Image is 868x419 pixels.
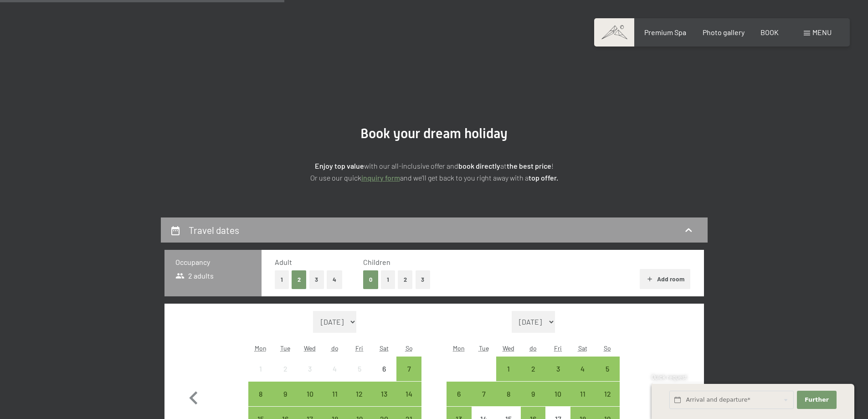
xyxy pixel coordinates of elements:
[531,389,535,398] font: 9
[273,357,298,381] div: Arrival not possible
[644,28,686,36] a: Premium Spa
[458,161,500,170] font: book directly
[372,357,396,381] div: Sat Sep 06 2025
[323,382,347,406] div: Anreise möglich
[275,258,292,266] font: Adult
[255,344,267,352] abbr: Monday
[347,357,372,381] div: Arrival not possible
[273,357,298,381] div: Tue Sep 02 2025
[281,276,283,283] font: 1
[521,382,545,406] div: Anreise möglich
[298,382,322,406] div: Wed Sep 10 2025
[531,364,535,373] font: 2
[331,344,339,352] abbr: Thursday
[406,389,412,398] font: 14
[280,344,290,352] font: Tue
[421,276,424,283] font: 3
[298,276,301,283] font: 2
[570,357,595,381] div: Anreise möglich
[604,344,611,352] abbr: Sunday
[406,344,413,352] abbr: Sunday
[580,389,586,398] font: 11
[521,357,545,381] div: Thu Oct 02 2025
[363,270,378,289] button: 0
[496,357,521,381] div: Wed Oct 01 2025
[604,389,611,398] font: 12
[507,161,551,170] font: the best price
[347,382,372,406] div: Fri Sep 12 2025
[503,344,514,352] font: Wed
[323,382,347,406] div: Thu Sep 11 2025
[369,276,372,283] font: 0
[310,173,361,182] font: Or use our quick
[333,364,337,373] font: 4
[479,344,489,352] abbr: Tuesday
[364,161,458,170] font: with our all-inclusive offer and
[248,382,273,406] div: Anreise möglich
[358,364,361,373] font: 5
[355,344,363,352] abbr: Friday
[396,357,421,381] div: Anreise möglich
[315,161,364,170] font: Enjoy top value
[327,270,342,289] button: 4
[400,173,529,182] font: and we'll get back to you right away with a
[580,364,585,373] font: 4
[496,382,521,406] div: Wed Oct 08 2025
[406,344,413,352] font: So
[595,382,620,406] div: Sun Oct 12 2025
[381,270,395,289] button: 1
[503,344,514,352] abbr: Wednesday
[398,270,413,289] button: 2
[309,270,324,289] button: 3
[570,357,595,381] div: Sat Oct 04 2025
[380,344,389,352] abbr: Saturday
[479,344,489,352] font: Tue
[361,173,400,182] font: inquiry form
[189,224,239,236] font: Travel dates
[606,364,609,373] font: 5
[308,364,312,373] font: 3
[457,389,461,398] font: 6
[298,357,322,381] div: Wed Sep 03 2025
[259,364,262,373] font: 1
[304,344,316,352] abbr: Wednesday
[554,344,562,352] font: Fri
[416,270,431,289] button: 3
[595,357,620,381] div: Anreise möglich
[304,344,316,352] font: Wed
[604,344,611,352] font: So
[500,161,507,170] font: at
[551,161,554,170] font: !
[545,357,570,381] div: Anreise möglich
[595,357,620,381] div: Sun Oct 05 2025
[595,382,620,406] div: Anreise möglich
[805,396,829,403] font: Further
[248,357,273,381] div: Arrival not possible
[812,28,832,36] font: menu
[307,389,313,398] font: 10
[545,382,570,406] div: Fri Oct 10 2025
[496,357,521,381] div: Anreise möglich
[529,344,537,352] font: do
[332,389,338,398] font: 11
[280,344,290,352] abbr: Tuesday
[175,258,210,266] font: Occupancy
[507,389,510,398] font: 8
[453,344,465,352] font: Mon
[407,364,411,373] font: 7
[396,382,421,406] div: Anreise möglich
[797,391,836,409] button: Further
[404,276,407,283] font: 2
[703,28,745,36] a: Photo gallery
[521,357,545,381] div: Anreise möglich
[333,276,336,283] font: 4
[447,382,471,406] div: Anreise möglich
[529,173,558,182] font: top offer.
[578,344,587,352] abbr: Saturday
[447,382,471,406] div: Mon Oct 06 2025
[273,382,298,406] div: Tue Sep 09 2025
[347,357,372,381] div: Fri Sep 05 2025
[372,382,396,406] div: Sat Sep 13 2025
[315,276,318,283] font: 3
